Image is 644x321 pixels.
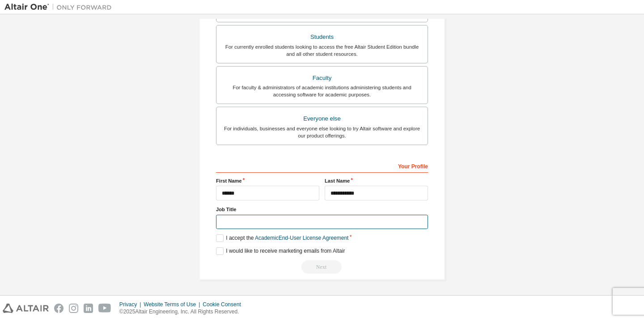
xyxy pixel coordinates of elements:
div: Students [222,31,422,43]
label: I accept the [216,234,348,242]
label: Job Title [216,206,428,213]
img: altair_logo.svg [3,304,49,313]
img: instagram.svg [69,304,78,313]
label: Last Name [325,177,428,184]
div: Website Terms of Use [144,301,203,308]
div: Faculty [222,72,422,84]
img: linkedin.svg [84,304,93,313]
p: © 2025 Altair Engineering, Inc. All Rights Reserved. [119,308,246,316]
a: Academic End-User License Agreement [255,235,348,241]
img: facebook.svg [54,304,64,313]
div: Everyone else [222,113,422,125]
div: For individuals, businesses and everyone else looking to try Altair software and explore our prod... [222,125,422,139]
div: For currently enrolled students looking to access the free Altair Student Edition bundle and all ... [222,43,422,58]
div: Your Profile [216,158,428,173]
div: Read and acccept EULA to continue [216,260,428,274]
label: I would like to receive marketing emails from Altair [216,247,345,255]
div: Cookie Consent [203,301,246,308]
img: Altair One [4,3,116,12]
div: For faculty & administrators of academic institutions administering students and accessing softwa... [222,84,422,98]
img: youtube.svg [98,304,111,313]
label: First Name [216,177,319,184]
div: Privacy [119,301,144,308]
